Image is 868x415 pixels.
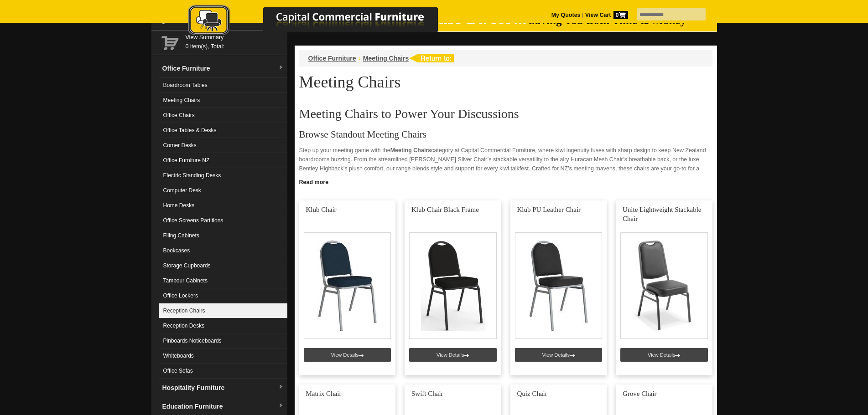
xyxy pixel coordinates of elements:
[159,318,287,333] a: Reception Desks
[359,54,361,63] li: ›
[583,12,628,18] a: View Cart0
[159,243,287,258] a: Bookcases
[159,198,287,213] a: Home Desks
[159,258,287,273] a: Storage Cupboards
[299,73,712,91] h1: Meeting Chairs
[159,213,287,228] a: Office Screens Partitions
[159,379,287,397] a: Hospitality Furnituredropdown
[299,146,712,182] p: Step up your meeting game with the category at Capital Commercial Furniture, where kiwi ingenuity...
[159,228,287,243] a: Filing Cabinets
[159,364,287,379] a: Office Sofas
[163,5,482,38] img: Capital Commercial Furniture Logo
[159,108,287,123] a: Office Chairs
[278,65,284,71] img: dropdown
[163,5,482,41] a: Capital Commercial Furniture Logo
[159,59,287,78] a: Office Furnituredropdown
[159,348,287,364] a: Whiteboards
[159,93,287,108] a: Meeting Chairs
[159,288,287,303] a: Office Lockers
[278,403,284,409] img: dropdown
[159,183,287,198] a: Computer Desk
[585,12,628,18] strong: View Cart
[363,55,409,62] a: Meeting Chairs
[159,303,287,318] a: Reception Chairs
[159,138,287,153] a: Corner Desks
[308,55,356,62] a: Office Furniture
[159,78,287,93] a: Boardroom Tables
[390,147,431,154] strong: Meeting Chairs
[299,107,712,121] h2: Meeting Chairs to Power Your Discussions
[159,153,287,168] a: Office Furniture NZ
[159,333,287,348] a: Pinboards Noticeboards
[299,130,712,139] h3: Browse Standout Meeting Chairs
[613,11,628,19] span: 0
[278,384,284,390] img: dropdown
[409,54,454,62] img: return to
[295,175,717,187] a: Click to read more
[159,123,287,138] a: Office Tables & Desks
[551,12,581,18] a: My Quotes
[159,168,287,183] a: Electric Standing Desks
[159,273,287,288] a: Tambour Cabinets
